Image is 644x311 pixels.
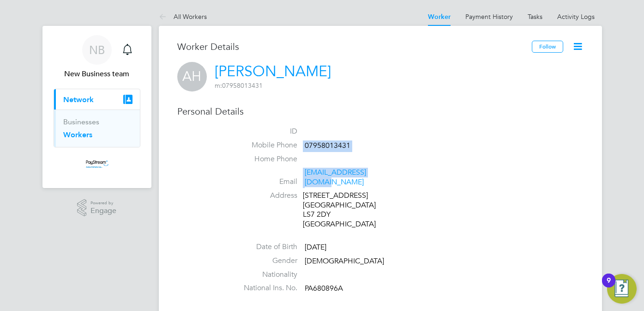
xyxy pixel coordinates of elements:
[233,127,297,136] label: ID
[465,12,513,21] a: Payment History
[428,13,451,21] a: Worker
[305,284,343,293] span: PA680896A
[233,140,297,150] label: Mobile Phone
[233,270,297,280] label: Nationality
[159,12,207,21] a: All Workers
[532,41,563,53] button: Follow
[89,44,105,56] span: NB
[305,256,384,266] span: [DEMOGRAPHIC_DATA]
[303,191,391,229] div: [STREET_ADDRESS] [GEOGRAPHIC_DATA] LS7 2DY [GEOGRAPHIC_DATA]
[54,68,140,79] span: New Business team
[607,281,611,293] div: 9
[233,283,297,293] label: National Ins. No.
[90,207,116,215] span: Engage
[557,12,595,21] a: Activity Logs
[233,191,297,201] label: Address
[233,242,297,252] label: Date of Birth
[607,274,637,304] button: Open Resource Center, 9 new notifications
[215,81,222,90] span: m:
[54,35,140,79] a: NBNew Business team
[54,89,140,110] button: Network
[528,12,542,21] a: Tasks
[63,117,99,126] a: Businesses
[63,130,92,139] a: Workers
[54,157,140,171] a: Go to home page
[305,141,350,150] span: 07958013431
[42,26,151,188] nav: Main navigation
[77,199,116,217] a: Powered byEngage
[233,177,297,187] label: Email
[63,95,94,104] span: Network
[81,157,112,171] img: paystream-logo-retina.png
[233,154,297,164] label: Home Phone
[305,243,326,252] span: [DATE]
[90,199,116,207] span: Powered by
[177,105,584,117] h3: Personal Details
[177,62,207,91] span: AH
[305,168,366,187] a: [EMAIL_ADDRESS][DOMAIN_NAME]
[215,62,331,80] a: [PERSON_NAME]
[177,41,532,53] h3: Worker Details
[233,256,297,266] label: Gender
[54,110,140,147] div: Network
[215,81,263,90] span: 07958013431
